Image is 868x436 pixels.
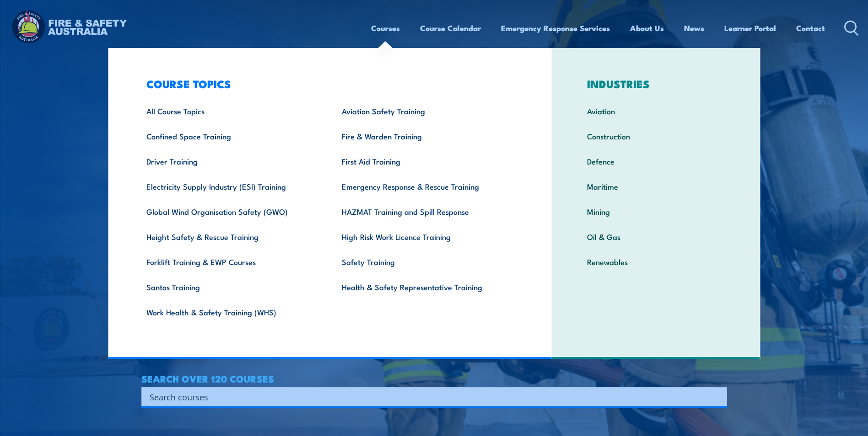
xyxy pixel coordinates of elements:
[151,390,709,403] form: Search form
[573,199,739,224] a: Mining
[684,16,704,40] a: News
[150,390,707,404] input: Search input
[573,98,739,123] a: Aviation
[132,149,328,174] a: Driver Training
[328,249,523,274] a: Safety Training
[796,16,825,40] a: Contact
[132,174,328,199] a: Electricity Supply Industry (ESI) Training
[132,77,523,90] h3: COURSE TOPICS
[420,16,481,40] a: Course Calendar
[630,16,664,40] a: About Us
[328,274,523,299] a: Health & Safety Representative Training
[132,299,328,324] a: Work Health & Safety Training (WHS)
[132,98,328,123] a: All Course Topics
[573,149,739,174] a: Defence
[573,249,739,274] a: Renewables
[724,16,776,40] a: Learner Portal
[573,224,739,249] a: Oil & Gas
[328,174,523,199] a: Emergency Response & Rescue Training
[132,199,328,224] a: Global Wind Organisation Safety (GWO)
[132,224,328,249] a: Height Safety & Rescue Training
[328,123,523,149] a: Fire & Warden Training
[573,174,739,199] a: Maritime
[132,274,328,299] a: Santos Training
[132,123,328,149] a: Confined Space Training
[573,123,739,149] a: Construction
[573,77,739,90] h3: INDUSTRIES
[141,373,727,383] h4: SEARCH OVER 120 COURSES
[328,224,523,249] a: High Risk Work Licence Training
[501,16,610,40] a: Emergency Response Services
[371,16,400,40] a: Courses
[328,149,523,174] a: First Aid Training
[132,249,328,274] a: Forklift Training & EWP Courses
[328,98,523,123] a: Aviation Safety Training
[711,390,724,403] button: Search magnifier button
[328,199,523,224] a: HAZMAT Training and Spill Response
